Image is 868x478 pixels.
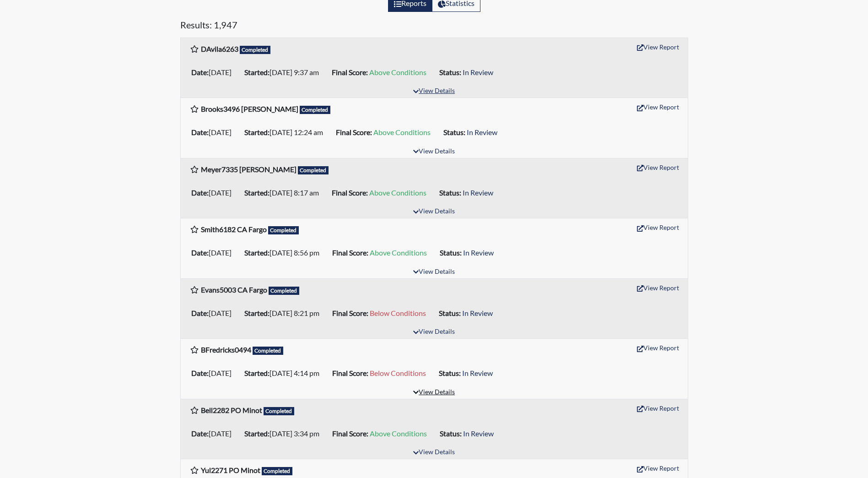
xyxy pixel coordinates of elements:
button: View Report [633,281,683,295]
li: [DATE] [188,426,241,441]
span: In Review [462,309,493,317]
b: DAvila6263 [201,44,238,53]
b: Started: [244,128,270,136]
b: Date: [191,68,209,76]
b: Final Score: [332,68,368,76]
span: Completed [264,407,295,415]
li: [DATE] [188,125,241,140]
span: Completed [300,106,331,114]
button: View Details [409,446,459,459]
h5: Results: 1,947 [180,19,688,34]
b: Started: [244,429,270,438]
li: [DATE] [188,366,241,380]
span: Completed [269,287,300,295]
b: Final Score: [332,429,368,438]
b: Final Score: [332,369,368,377]
b: Status: [440,248,462,257]
b: Date: [191,128,209,136]
span: Completed [298,166,329,174]
b: Final Score: [332,309,368,317]
button: View Details [409,206,459,218]
b: Date: [191,369,209,377]
b: Yul2271 PO Minot [201,466,260,474]
b: Date: [191,309,209,317]
button: View Report [633,40,683,54]
b: Brooks3496 [PERSON_NAME] [201,104,298,113]
b: Started: [244,188,270,197]
li: [DATE] 8:17 am [241,185,328,200]
li: [DATE] 4:14 pm [241,366,329,380]
li: [DATE] [188,185,241,200]
span: Above Conditions [373,128,431,136]
li: [DATE] 12:24 am [241,125,332,140]
b: Started: [244,68,270,76]
li: [DATE] [188,245,241,260]
b: Final Score: [336,128,372,136]
span: In Review [467,128,497,136]
span: In Review [463,188,493,197]
span: Completed [253,347,284,355]
b: Bell2282 PO Minot [201,406,262,414]
li: [DATE] 8:56 pm [241,245,329,260]
span: Above Conditions [370,248,427,257]
span: In Review [463,429,494,438]
b: Final Score: [332,248,368,257]
li: [DATE] 9:37 am [241,65,328,80]
b: Status: [439,309,461,317]
span: In Review [463,68,493,76]
b: Final Score: [332,188,368,197]
span: Below Conditions [370,309,426,317]
span: Below Conditions [370,369,426,377]
li: [DATE] [188,306,241,320]
b: Status: [439,68,461,76]
button: View Details [409,326,459,338]
b: Started: [244,369,270,377]
button: View Report [633,461,683,475]
b: Meyer7335 [PERSON_NAME] [201,165,297,174]
li: [DATE] [188,65,241,80]
b: Date: [191,429,209,438]
button: View Details [409,266,459,278]
span: Above Conditions [369,188,426,197]
span: Completed [268,226,299,234]
b: Status: [439,369,461,377]
b: Status: [439,188,461,197]
button: View Report [633,341,683,355]
button: View Report [633,100,683,114]
li: [DATE] 8:21 pm [241,306,329,320]
b: Status: [443,128,465,136]
b: BFredricks0494 [201,345,251,354]
b: Started: [244,309,270,317]
button: View Details [409,386,459,399]
li: [DATE] 3:34 pm [241,426,329,441]
b: Date: [191,248,209,257]
button: View Report [633,220,683,234]
b: Evans5003 CA Fargo [201,285,267,294]
span: Completed [262,467,293,475]
span: In Review [462,369,493,377]
span: In Review [463,248,494,257]
button: View Report [633,160,683,174]
span: Above Conditions [369,68,426,76]
button: View Details [409,85,459,98]
button: View Details [409,146,459,158]
b: Status: [440,429,462,438]
button: View Report [633,401,683,415]
b: Smith6182 CA Fargo [201,225,267,234]
b: Date: [191,188,209,197]
b: Started: [244,248,270,257]
span: Completed [240,46,271,54]
span: Above Conditions [370,429,427,438]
